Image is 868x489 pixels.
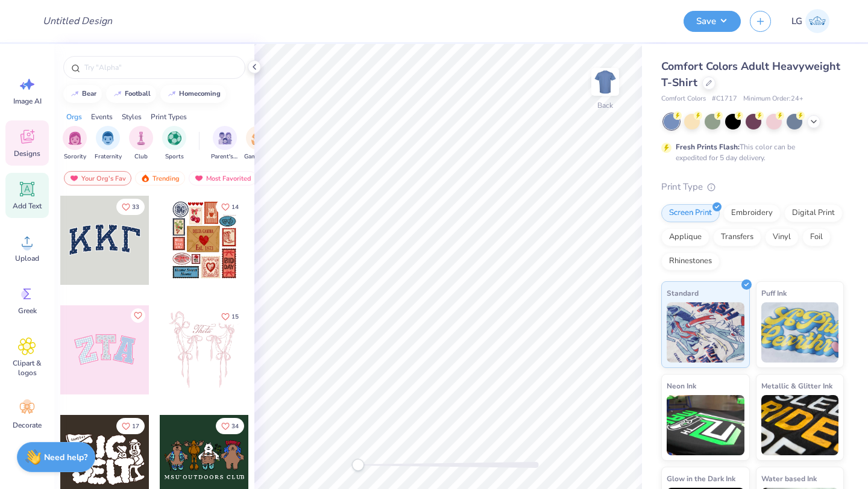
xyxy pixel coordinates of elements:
img: Lijo George [805,9,829,33]
button: filter button [162,126,186,161]
span: Fraternity [95,152,122,161]
div: filter for Club [129,126,153,161]
button: filter button [95,126,122,161]
span: 14 [231,204,239,210]
div: Print Type [661,180,844,194]
div: Transfers [713,228,761,246]
div: bear [82,90,96,97]
div: Orgs [66,111,82,122]
div: Foil [802,228,831,246]
span: Game Day [244,152,272,161]
span: Water based Ink [761,472,817,485]
span: 33 [132,204,139,210]
button: Like [216,308,244,325]
span: Image AI [13,96,42,106]
div: filter for Fraternity [95,126,122,161]
button: Like [116,418,145,434]
div: Rhinestones [661,252,720,270]
div: Trending [135,171,185,185]
div: Events [91,111,113,122]
div: Accessibility label [352,459,364,471]
span: Parent's Weekend [211,152,239,161]
span: # C1717 [712,94,737,104]
span: Decorate [13,420,42,430]
span: Add Text [13,201,42,211]
div: Styles [122,111,142,122]
span: LG [791,14,802,28]
div: filter for Sports [162,126,186,161]
span: Sports [165,152,184,161]
span: Greek [18,306,37,316]
div: homecoming [179,90,221,97]
img: Standard [667,302,744,363]
span: Standard [667,287,699,299]
span: Clipart & logos [7,358,47,378]
div: Applique [661,228,709,246]
button: Like [216,418,244,434]
img: Club Image [134,131,148,145]
div: Print Types [151,111,187,122]
span: Glow in the Dark Ink [667,472,735,485]
span: 17 [132,423,139,429]
span: Minimum Order: 24 + [743,94,804,104]
div: Your Org's Fav [64,171,131,185]
button: filter button [211,126,239,161]
span: Club [134,152,148,161]
div: filter for Game Day [244,126,272,161]
img: Puff Ink [761,302,839,363]
input: Try "Alpha" [83,61,237,73]
img: Metallic & Glitter Ink [761,395,839,455]
a: LG [786,9,835,33]
span: Sorority [64,152,86,161]
button: Like [216,199,244,215]
img: Game Day Image [251,131,265,145]
img: trend_line.gif [167,90,177,98]
div: football [125,90,151,97]
span: Metallic & Glitter Ink [761,379,832,392]
button: Like [131,308,145,323]
span: Neon Ink [667,379,696,392]
div: filter for Sorority [63,126,87,161]
div: filter for Parent's Weekend [211,126,239,161]
strong: Need help? [44,452,87,463]
button: football [106,85,156,103]
div: Embroidery [723,204,781,222]
img: Parent's Weekend Image [218,131,232,145]
img: most_fav.gif [69,174,79,182]
input: Untitled Design [33,9,122,33]
img: Back [593,70,617,94]
button: Save [684,11,741,32]
img: trending.gif [140,174,150,182]
span: Designs [14,149,40,158]
img: Neon Ink [667,395,744,455]
span: Comfort Colors Adult Heavyweight T-Shirt [661,59,840,90]
img: trend_line.gif [70,90,80,98]
button: bear [63,85,102,103]
img: trend_line.gif [113,90,122,98]
img: most_fav.gif [194,174,204,182]
div: Most Favorited [189,171,257,185]
div: Vinyl [765,228,799,246]
button: Like [116,199,145,215]
img: Sorority Image [68,131,82,145]
div: Screen Print [661,204,720,222]
div: Digital Print [784,204,843,222]
img: Fraternity Image [101,131,115,145]
button: filter button [244,126,272,161]
img: Sports Image [168,131,181,145]
div: Back [597,100,613,111]
span: 34 [231,423,239,429]
span: Upload [15,254,39,263]
div: This color can be expedited for 5 day delivery. [676,142,824,163]
span: Comfort Colors [661,94,706,104]
span: 15 [231,314,239,320]
span: Puff Ink [761,287,787,299]
button: filter button [63,126,87,161]
button: homecoming [160,85,226,103]
strong: Fresh Prints Flash: [676,142,740,152]
button: filter button [129,126,153,161]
